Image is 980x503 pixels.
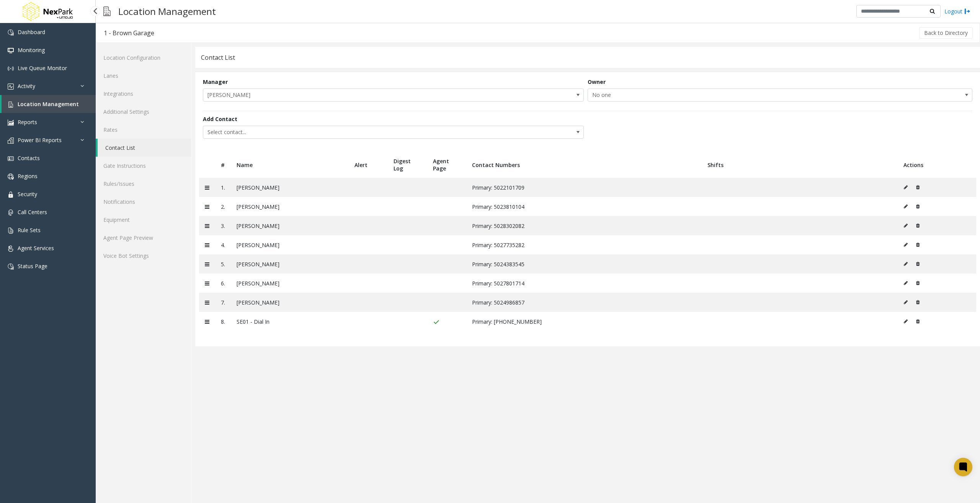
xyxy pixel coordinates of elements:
[103,2,111,21] img: pageIcon
[96,157,191,175] a: Gate Instructions
[472,261,524,268] span: Primary: 5024383545
[18,100,79,108] span: Location Management
[215,254,231,274] td: 5.
[8,120,14,126] img: 'icon'
[8,138,14,144] img: 'icon'
[18,28,45,36] span: Dashboard
[215,178,231,197] td: 1.
[231,254,348,274] td: [PERSON_NAME]
[8,192,14,198] img: 'icon'
[8,264,14,270] img: 'icon'
[2,95,96,113] a: Location Management
[215,274,231,293] td: 6.
[8,246,14,252] img: 'icon'
[898,152,976,178] th: Actions
[215,216,231,235] td: 3.
[466,152,702,178] th: Contact Numbers
[215,197,231,216] td: 2.
[472,241,524,249] span: Primary: 5027735282
[96,193,191,211] a: Notifications
[18,172,38,180] span: Regions
[215,312,231,331] td: 8.
[231,293,348,312] td: [PERSON_NAME]
[8,210,14,216] img: 'icon'
[919,27,973,39] button: Back to Directory
[18,118,37,126] span: Reports
[8,156,14,162] img: 'icon'
[18,208,47,216] span: Call Centers
[588,78,606,86] label: Owner
[388,152,427,178] th: Digest Log
[203,78,228,86] label: Manager
[964,7,970,15] img: logout
[8,48,14,54] img: 'icon'
[8,174,14,180] img: 'icon'
[18,154,40,162] span: Contacts
[203,115,237,123] label: Add Contact
[231,274,348,293] td: [PERSON_NAME]
[215,152,231,178] th: #
[349,152,388,178] th: Alert
[8,66,14,72] img: 'icon'
[18,262,47,270] span: Status Page
[588,89,895,101] span: No one
[472,318,542,325] span: Primary: [PHONE_NUMBER]
[96,103,191,121] a: Additional Settings
[472,299,524,306] span: Primary: 5024986857
[8,84,14,90] img: 'icon'
[231,152,348,178] th: Name
[96,85,191,103] a: Integrations
[231,235,348,254] td: [PERSON_NAME]
[472,184,524,191] span: Primary: 5022101709
[231,216,348,235] td: [PERSON_NAME]
[96,229,191,247] a: Agent Page Preview
[96,247,191,265] a: Voice Bot Settings
[231,178,348,197] td: [PERSON_NAME]
[472,203,524,210] span: Primary: 5023810104
[231,197,348,216] td: [PERSON_NAME]
[18,136,62,144] span: Power BI Reports
[98,139,191,157] a: Contact List
[215,235,231,254] td: 4.
[231,312,348,331] td: SE01 - Dial In
[433,319,439,325] img: check
[215,293,231,312] td: 7.
[201,52,235,62] div: Contact List
[114,2,220,21] h3: Location Management
[18,82,35,90] span: Activity
[104,28,154,38] div: 1 - Brown Garage
[472,222,524,229] span: Primary: 5028302082
[944,7,970,15] a: Logout
[8,29,14,36] img: 'icon'
[203,89,507,101] span: [PERSON_NAME]
[96,211,191,229] a: Equipment
[18,46,45,54] span: Monitoring
[427,152,466,178] th: Agent Page
[8,228,14,234] img: 'icon'
[18,244,54,252] span: Agent Services
[18,226,41,234] span: Rule Sets
[203,126,507,138] span: Select contact...
[96,175,191,193] a: Rules/Issues
[18,64,67,72] span: Live Queue Monitor
[96,49,191,67] a: Location Configuration
[8,102,14,108] img: 'icon'
[96,67,191,85] a: Lanes
[18,190,37,198] span: Security
[472,280,524,287] span: Primary: 5027801714
[702,152,898,178] th: Shifts
[96,121,191,139] a: Rates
